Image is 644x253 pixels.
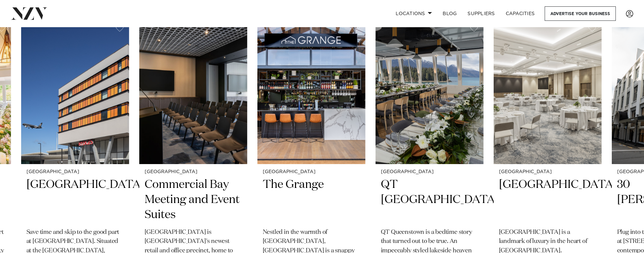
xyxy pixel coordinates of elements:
h2: [GEOGRAPHIC_DATA] [27,177,124,222]
a: Capacities [500,6,540,21]
h2: Commercial Bay Meeting and Event Suites [145,177,242,222]
a: Advertise your business [545,6,616,21]
small: [GEOGRAPHIC_DATA] [263,169,360,174]
a: BLOG [437,6,462,21]
a: SUPPLIERS [462,6,500,21]
h2: QT [GEOGRAPHIC_DATA] [381,177,478,222]
small: [GEOGRAPHIC_DATA] [27,169,124,174]
h2: [GEOGRAPHIC_DATA] [499,177,596,222]
h2: The Grange [263,177,360,222]
small: [GEOGRAPHIC_DATA] [381,169,478,174]
small: [GEOGRAPHIC_DATA] [145,169,242,174]
img: nzv-logo.png [11,7,47,19]
small: [GEOGRAPHIC_DATA] [499,169,596,174]
a: Locations [390,6,437,21]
